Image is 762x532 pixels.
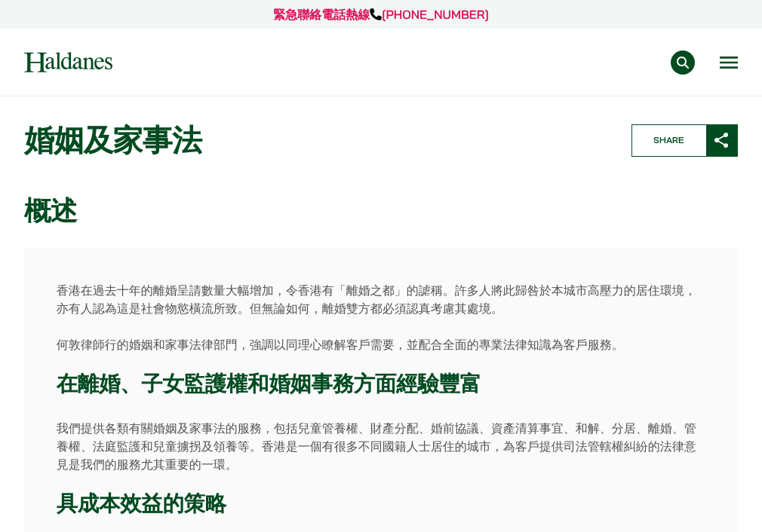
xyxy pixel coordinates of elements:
[57,419,706,473] p: 我們提供各類有關婚姻及家事法的服務，包括兒童管養權、財產分配、婚前協議、資產清算事宜、和解、分居、離婚、管養權、法庭監護和兒童擄拐及領養等。香港是一個有很多不同國籍人士居住的城市，為客戶提供司法...
[24,195,738,228] h2: 概述
[57,371,706,397] h3: 在離婚、子女監護權和婚姻事務方面經驗豐富
[24,52,112,72] img: Logo of Haldanes
[24,122,609,158] h1: 婚姻及家事法
[671,50,695,75] button: Search
[632,125,706,156] span: Share
[57,491,706,517] h3: 具成本效益的策略
[631,124,738,157] button: Share
[273,7,489,22] a: 緊急聯絡電話熱線[PHONE_NUMBER]
[720,57,738,69] button: Open menu
[57,335,706,353] p: 何敦律師行的婚姻和家事法律部門，強調以同理心瞭解客戶需要，並配合全面的專業法律知識為客戶服務。
[57,281,706,317] p: 香港在過去十年的離婚呈請數量大幅增加，令香港有「離婚之都」的謔稱。許多人將此歸咎於本城市高壓力的居住環境，亦有人認為這是社會物慾橫流所致。但無論如何，離婚雙方都必須認真考慮其處境。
